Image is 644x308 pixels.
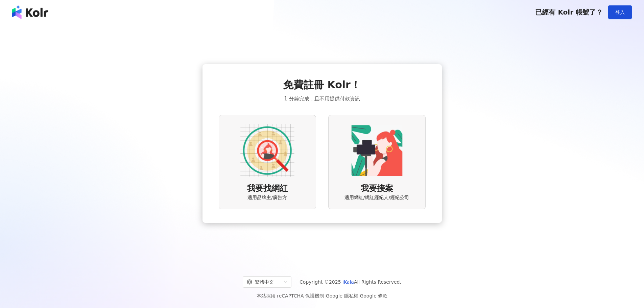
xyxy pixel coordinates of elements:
span: 已經有 Kolr 帳號了？ [535,8,603,16]
span: Copyright © 2025 All Rights Reserved. [300,278,401,286]
img: logo [12,5,48,19]
span: 適用品牌主/廣告方 [247,194,287,201]
span: 我要接案 [361,183,393,194]
button: 登入 [608,5,632,19]
img: AD identity option [240,123,294,177]
a: iKala [342,279,354,285]
span: | [324,293,326,299]
span: 免費註冊 Kolr！ [283,78,361,92]
a: Google 隱私權 [326,293,358,299]
span: 適用網紅/網紅經紀人/經紀公司 [344,194,409,201]
span: | [358,293,360,299]
span: 我要找網紅 [247,183,288,194]
span: 1 分鐘完成，且不用提供付款資訊 [284,95,360,103]
img: KOL identity option [350,123,404,177]
div: 繁體中文 [247,277,281,287]
span: 本站採用 reCAPTCHA 保護機制 [257,292,387,300]
a: Google 條款 [360,293,387,299]
span: 登入 [615,9,625,15]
